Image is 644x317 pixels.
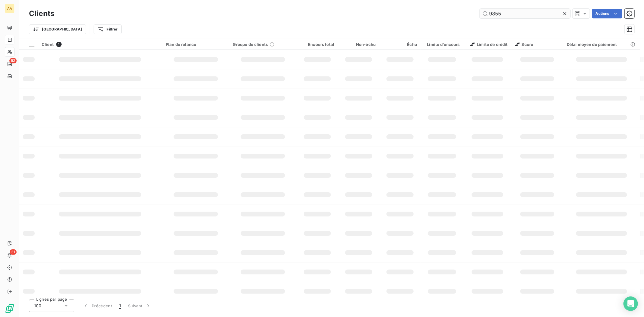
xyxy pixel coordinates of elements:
[29,24,86,34] button: [GEOGRAPHIC_DATA]
[42,42,54,47] span: Client
[29,8,54,19] h3: Clients
[9,58,17,63] span: 52
[124,299,155,312] button: Suivant
[34,303,41,309] span: 100
[567,42,636,47] div: Délai moyen de paiement
[5,4,14,13] div: AA
[341,42,376,47] div: Non-échu
[300,42,334,47] div: Encours total
[515,42,533,47] span: Score
[166,42,226,47] div: Plan de relance
[470,42,508,47] span: Limite de crédit
[10,249,17,255] span: 31
[56,42,62,47] span: 1
[233,42,268,47] span: Groupe de clients
[5,304,14,313] img: Logo LeanPay
[623,296,638,311] div: Open Intercom Messenger
[119,303,121,309] span: 1
[383,42,417,47] div: Échu
[480,9,570,18] input: Rechercher
[94,24,121,34] button: Filtrer
[79,299,116,312] button: Précédent
[116,299,124,312] button: 1
[424,42,460,47] div: Limite d’encours
[592,9,622,18] button: Actions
